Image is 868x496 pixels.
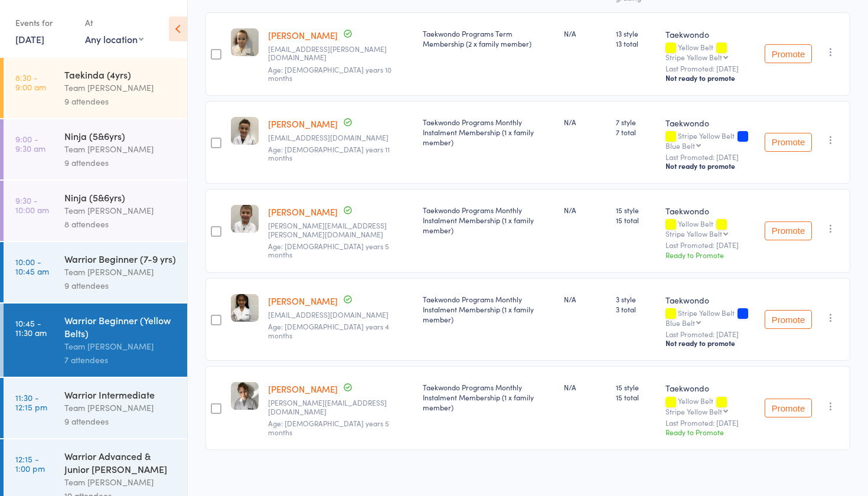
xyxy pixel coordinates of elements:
a: 8:30 -9:00 amTaekinda (4yrs)Team [PERSON_NAME]9 attendees [4,58,187,118]
small: luke.lochran@ivanhoe.com.au [268,133,413,142]
div: 8 attendees [64,217,177,231]
a: [DATE] [15,32,44,45]
span: 3 total [616,304,656,314]
small: Last Promoted: [DATE] [665,64,755,73]
a: [PERSON_NAME] [268,295,338,307]
div: Team [PERSON_NAME] [64,401,177,415]
div: Warrior Beginner (7-9 yrs) [64,252,177,265]
small: Last Promoted: [DATE] [665,330,755,338]
span: Age: [DEMOGRAPHIC_DATA] years 5 months [268,241,389,259]
div: Team [PERSON_NAME] [64,81,177,94]
div: Ready to Promote [665,250,755,260]
span: 15 style [616,382,656,392]
a: 9:00 -9:30 amNinja (5&6yrs)Team [PERSON_NAME]9 attendees [4,119,187,180]
span: 13 style [616,28,656,38]
button: Promote [765,399,812,417]
div: Warrior Beginner (Yellow Belts) [64,314,177,340]
span: 15 total [616,215,656,225]
small: Last Promoted: [DATE] [665,153,755,161]
div: Blue Belt [665,142,695,149]
a: 10:45 -11:30 amWarrior Beginner (Yellow Belts)Team [PERSON_NAME]7 attendees [4,304,187,377]
div: Warrior Advanced & Junior [PERSON_NAME] [64,449,177,475]
div: Stripe Yellow Belt [665,53,722,61]
div: Not ready to promote [665,338,755,348]
div: Stripe Yellow Belt [665,407,722,415]
a: [PERSON_NAME] [268,118,338,130]
div: N/A [564,28,606,38]
span: 15 style [616,205,656,215]
div: Yellow Belt [665,43,755,61]
time: 12:15 - 1:00 pm [15,454,45,473]
div: Taekwondo Programs Monthly Instalment Membership (1 x family member) [423,382,555,412]
a: [PERSON_NAME] [268,205,338,218]
div: Taekwondo [665,382,755,394]
div: Taekwondo [665,294,755,306]
a: 9:30 -10:00 amNinja (5&6yrs)Team [PERSON_NAME]8 attendees [4,181,187,241]
div: At [85,13,143,32]
div: Taekwondo Programs Monthly Instalment Membership (1 x family member) [423,205,555,235]
div: Stripe Yellow Belt [665,309,755,327]
div: Any location [85,32,143,45]
div: Team [PERSON_NAME] [64,475,177,489]
span: Age: [DEMOGRAPHIC_DATA] years 10 months [268,64,391,83]
small: lisajane.wilson@gmail.com [268,45,413,62]
div: Taekwondo Programs Term Membership (2 x family member) [423,28,555,48]
div: Taekinda (4yrs) [64,68,177,81]
div: Ready to Promote [665,427,755,437]
div: N/A [564,294,606,304]
button: Promote [765,44,812,63]
div: 9 attendees [64,156,177,169]
div: N/A [564,382,606,392]
div: Ninja (5&6yrs) [64,191,177,204]
span: Age: [DEMOGRAPHIC_DATA] years 5 months [268,418,389,436]
img: image1685749170.png [231,28,259,56]
div: Team [PERSON_NAME] [64,204,177,217]
div: 9 attendees [64,94,177,108]
button: Promote [765,310,812,329]
div: Taekwondo [665,205,755,217]
a: [PERSON_NAME] [268,29,338,41]
span: Age: [DEMOGRAPHIC_DATA] years 11 months [268,144,390,162]
div: Blue Belt [665,319,695,327]
a: [PERSON_NAME] [268,383,338,395]
div: 9 attendees [64,279,177,292]
a: 10:00 -10:45 amWarrior Beginner (7-9 yrs)Team [PERSON_NAME]9 attendees [4,242,187,302]
small: Last Promoted: [DATE] [665,419,755,427]
div: Stripe Yellow Belt [665,230,722,237]
time: 8:30 - 9:00 am [15,73,46,92]
div: Stripe Yellow Belt [665,132,755,149]
div: Ninja (5&6yrs) [64,129,177,142]
div: Not ready to promote [665,73,755,83]
div: 7 attendees [64,353,177,367]
div: Events for [15,13,73,32]
small: erfan.othman@gmail.com [268,311,413,319]
img: image1706312452.png [231,294,259,322]
div: Taekwondo Programs Monthly Instalment Membership (1 x family member) [423,117,555,147]
button: Promote [765,133,812,152]
div: Taekwondo Programs Monthly Instalment Membership (1 x family member) [423,294,555,324]
div: 9 attendees [64,415,177,428]
time: 9:00 - 9:30 am [15,134,45,153]
span: 7 total [616,127,656,137]
img: image1694218267.png [231,382,259,410]
div: Warrior Intermediate [64,388,177,401]
img: image1693012366.png [231,205,259,233]
time: 10:45 - 11:30 am [15,318,47,337]
span: 13 total [616,38,656,48]
div: Team [PERSON_NAME] [64,142,177,156]
small: Sarah.duerdoth@gmail.com [268,399,413,416]
small: eamon.mcewan@hmclause.com [268,221,413,239]
span: Age: [DEMOGRAPHIC_DATA] years 4 months [268,321,389,340]
time: 9:30 - 10:00 am [15,195,49,214]
div: Team [PERSON_NAME] [64,340,177,353]
a: 11:30 -12:15 pmWarrior IntermediateTeam [PERSON_NAME]9 attendees [4,378,187,438]
div: N/A [564,117,606,127]
div: N/A [564,205,606,215]
div: Yellow Belt [665,220,755,237]
div: Yellow Belt [665,397,755,415]
span: 7 style [616,117,656,127]
small: Last Promoted: [DATE] [665,241,755,249]
time: 10:00 - 10:45 am [15,257,49,276]
time: 11:30 - 12:15 pm [15,393,47,412]
div: Team [PERSON_NAME] [64,265,177,279]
